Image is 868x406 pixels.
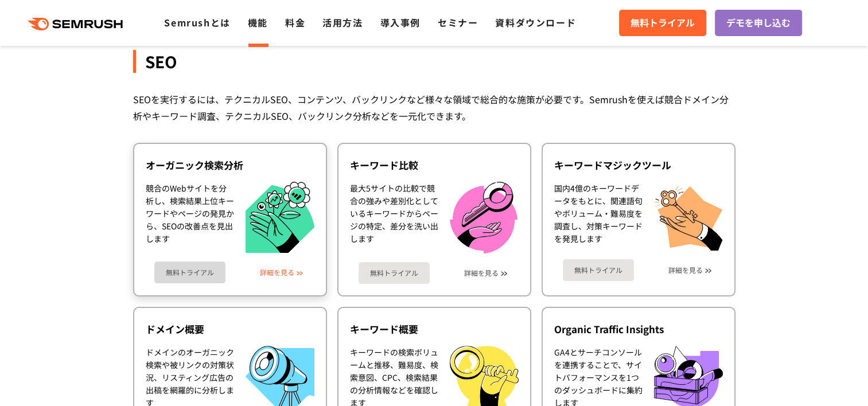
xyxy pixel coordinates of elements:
[359,262,430,284] a: 無料トライアル
[260,268,294,276] a: 詳細を見る
[322,15,363,29] a: 活用方法
[619,10,706,36] a: 無料トライアル
[554,182,643,251] div: 国内4億のキーワードデータをもとに、関連語句やボリューム・難易度を調査し、対策キーワードを発見します
[495,15,576,29] a: 資料ダウンロード
[285,15,305,29] a: 料金
[350,158,519,172] div: キーワード比較
[164,15,230,29] a: Semrushとは
[630,15,695,30] span: 無料トライアル
[380,15,421,29] a: 導入事例
[154,261,225,283] a: 無料トライアル
[246,182,314,253] img: オーガニック検索分析
[146,158,314,172] div: オーガニック検索分析
[554,158,723,172] div: キーワードマジックツール
[715,10,802,36] a: デモを申し込む
[668,266,703,274] a: 詳細を見る
[146,182,234,253] div: 競合のWebサイトを分析し、検索結果上位キーワードやページの発見から、SEOの改善点を見出します
[450,182,517,253] img: キーワード比較
[133,91,735,124] div: SEOを実行するには、テクニカルSEO、コンテンツ、バックリンクなど様々な領域で総合的な施策が必要です。Semrushを使えば競合ドメイン分析やキーワード調査、テクニカルSEO、バックリンク分析...
[350,322,519,336] div: キーワード概要
[563,259,634,281] a: 無料トライアル
[464,269,499,277] a: 詳細を見る
[133,50,735,73] div: SEO
[350,182,438,253] div: 最大5サイトの比較で競合の強みや差別化としているキーワードからページの特定、差分を洗い出します
[726,15,791,30] span: デモを申し込む
[438,15,478,29] a: セミナー
[248,15,268,29] a: 機能
[554,322,723,336] div: Organic Traffic Insights
[146,322,314,336] div: ドメイン概要
[654,182,723,251] img: キーワードマジックツール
